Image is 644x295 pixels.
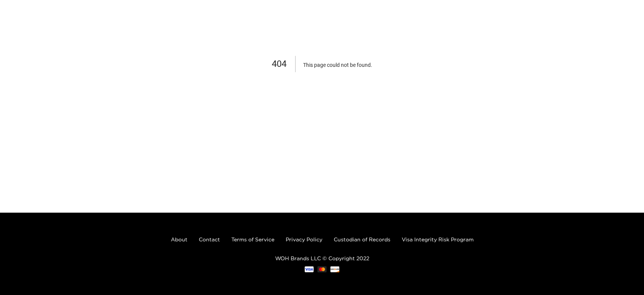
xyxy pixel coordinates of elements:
a: Terms of Service [231,236,274,242]
h1: 404 [272,56,296,72]
a: Contact [199,236,220,242]
h2: This page could not be found . [303,56,372,74]
a: Visa Integrity Risk Program [402,236,474,242]
a: Custodian of Records [334,236,390,242]
a: Privacy Policy [286,236,322,242]
a: About [171,236,187,242]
